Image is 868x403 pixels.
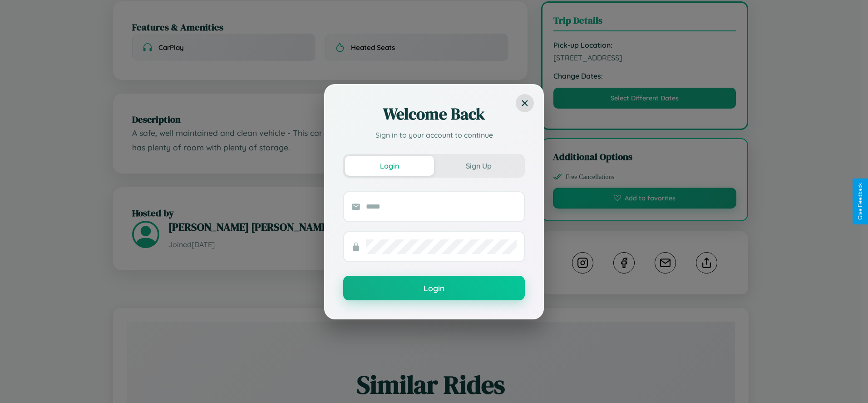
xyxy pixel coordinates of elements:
p: Sign in to your account to continue [343,129,525,140]
h2: Welcome Back [343,103,525,125]
div: Give Feedback [857,183,863,220]
button: Login [345,156,434,176]
button: Login [343,276,525,300]
button: Sign Up [434,156,523,176]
